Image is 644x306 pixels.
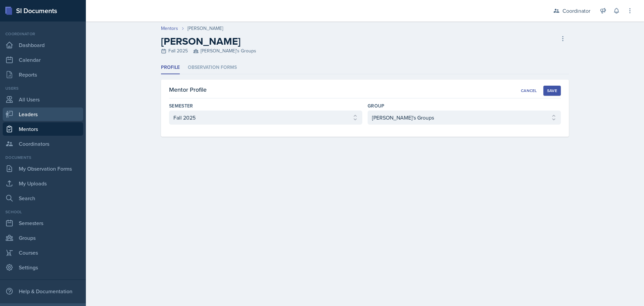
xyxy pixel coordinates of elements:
[368,102,385,109] label: Group
[161,61,180,74] li: Profile
[193,47,256,54] span: [PERSON_NAME]'s Groups
[521,88,537,93] div: Cancel
[3,261,83,274] a: Settings
[3,231,83,245] a: Groups
[3,107,83,121] a: Leaders
[3,53,83,67] a: Calendar
[3,38,83,52] a: Dashboard
[3,246,83,259] a: Courses
[3,209,83,215] div: School
[3,155,83,161] div: Documents
[3,85,83,91] div: Users
[3,31,83,37] div: Coordinator
[3,93,83,106] a: All Users
[3,191,83,205] a: Search
[3,137,83,150] a: Coordinators
[547,88,557,93] div: Save
[3,68,83,81] a: Reports
[188,61,237,74] li: Observation Forms
[562,7,590,15] div: Coordinator
[161,25,178,32] a: Mentors
[543,86,561,96] button: Save
[3,162,83,175] a: My Observation Forms
[161,47,256,54] div: Fall 2025
[169,102,193,109] label: Semester
[187,25,223,32] div: [PERSON_NAME]
[3,122,83,136] a: Mentors
[3,285,83,298] div: Help & Documentation
[169,85,207,94] h3: Mentor Profile
[3,216,83,230] a: Semesters
[3,177,83,190] a: My Uploads
[161,35,256,47] h2: [PERSON_NAME]
[517,86,541,96] button: Cancel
